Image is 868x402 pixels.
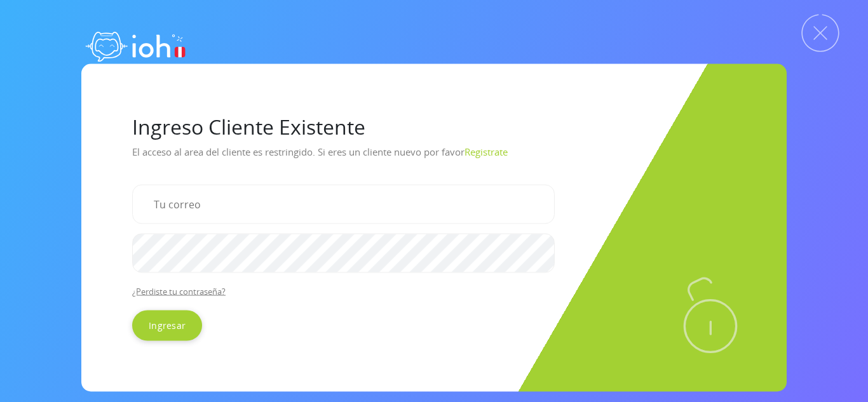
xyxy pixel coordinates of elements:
img: logo [81,19,189,70]
h1: Ingreso Cliente Existente [132,114,736,138]
img: Cerrar [801,14,839,52]
p: El acceso al area del cliente es restringido. Si eres un cliente nuevo por favor [132,141,736,174]
input: Ingresar [132,310,202,340]
a: Registrate [465,145,508,157]
input: Tu correo [132,184,555,224]
a: ¿Perdiste tu contraseña? [132,285,226,297]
